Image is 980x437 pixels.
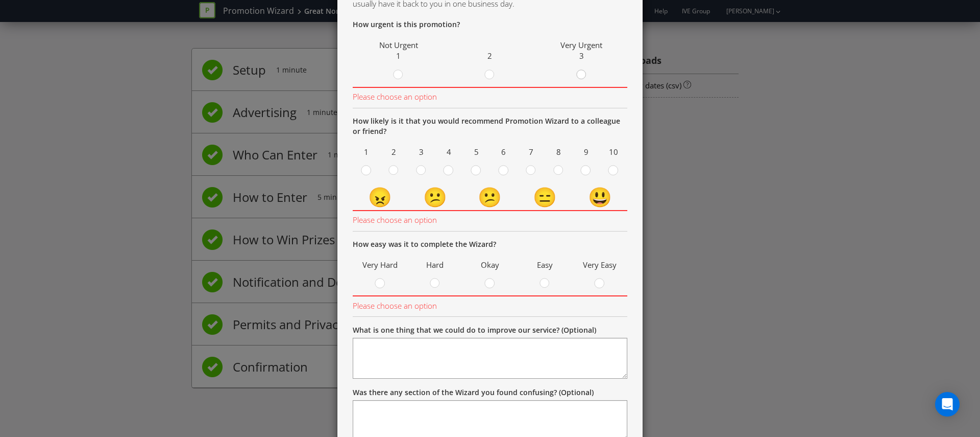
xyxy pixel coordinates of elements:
[355,144,378,160] span: 1
[353,183,408,211] td: 😠
[437,144,460,160] span: 4
[520,144,543,160] span: 7
[572,183,627,211] td: 😃
[353,116,627,136] p: How likely is it that you would recommend Promotion Wizard to a colleague or friend?
[935,392,960,417] div: Open Intercom Messenger
[353,88,627,103] span: Please choose an option
[353,325,596,335] label: What is one thing that we could do to improve our service? (Optional)
[468,257,512,273] span: Okay
[602,144,625,160] span: 10
[577,257,622,273] span: Very Easy
[579,51,584,61] span: 3
[575,144,597,160] span: 9
[462,183,518,211] td: 😕
[493,144,515,160] span: 6
[487,51,492,61] span: 2
[523,257,568,273] span: Easy
[358,257,403,273] span: Very Hard
[353,211,627,226] span: Please choose an option
[353,296,627,311] span: Please choose an option
[396,51,401,61] span: 1
[353,19,627,30] p: How urgent is this promotion?
[560,40,602,50] span: Very Urgent
[518,183,573,211] td: 😑
[465,144,487,160] span: 5
[410,144,433,160] span: 3
[353,239,627,249] p: How easy was it to complete the Wizard?
[408,183,463,211] td: 😕
[413,257,458,273] span: Hard
[383,144,405,160] span: 2
[353,387,594,398] label: Was there any section of the Wizard you found confusing? (Optional)
[548,144,570,160] span: 8
[379,40,418,50] span: Not Urgent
